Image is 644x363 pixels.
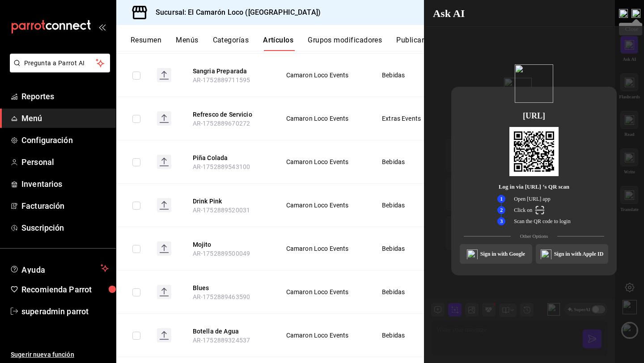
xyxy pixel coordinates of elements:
[193,240,264,249] button: edit-product-location
[21,200,109,212] span: Facturación
[193,327,264,336] button: edit-product-location
[286,332,360,338] span: Camaron Loco Events
[131,36,161,51] button: Resumen
[193,283,264,292] button: edit-product-location
[148,7,321,18] h3: Sucursal: El Camarón Loco ([GEOGRAPHIC_DATA])
[286,159,360,165] span: Camaron Loco Events
[382,245,432,252] span: Bebidas
[193,110,264,119] button: edit-product-location
[10,54,110,72] button: Pregunta a Parrot AI
[21,90,109,102] span: Reportes
[382,332,432,338] span: Bebidas
[11,350,109,359] span: Sugerir nueva función
[382,72,432,78] span: Bebidas
[193,337,250,344] span: AR-1752889324537
[131,36,644,51] div: navigation tabs
[21,112,109,124] span: Menú
[176,36,198,51] button: Menús
[21,283,109,295] span: Recomienda Parrot
[286,72,360,78] span: Camaron Loco Events
[193,120,250,127] span: AR-1752889670272
[382,289,432,295] span: Bebidas
[193,197,264,206] button: edit-product-location
[382,115,432,122] span: Extras Events
[286,115,360,122] span: Camaron Loco Events
[396,36,424,51] button: Publicar
[286,245,360,252] span: Camaron Loco Events
[193,76,250,84] span: AR-1752889711595
[21,178,109,190] span: Inventarios
[193,207,250,214] span: AR-1752889520031
[193,153,264,162] button: edit-product-location
[263,36,293,51] button: Artículos
[213,36,249,51] button: Categorías
[193,293,250,300] span: AR-1752889463590
[308,36,382,51] button: Grupos modificadores
[24,59,96,68] span: Pregunta a Parrot AI
[21,156,109,168] span: Personal
[286,289,360,295] span: Camaron Loco Events
[382,202,432,208] span: Bebidas
[21,305,109,317] span: superadmin parrot
[193,250,250,257] span: AR-1752889500049
[21,134,109,146] span: Configuración
[21,222,109,234] span: Suscripción
[193,67,264,76] button: edit-product-location
[6,65,110,74] a: Pregunta a Parrot AI
[382,159,432,165] span: Bebidas
[286,202,360,208] span: Camaron Loco Events
[21,263,97,274] span: Ayuda
[98,23,106,30] button: open_drawer_menu
[193,163,250,170] span: AR-1752889543100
